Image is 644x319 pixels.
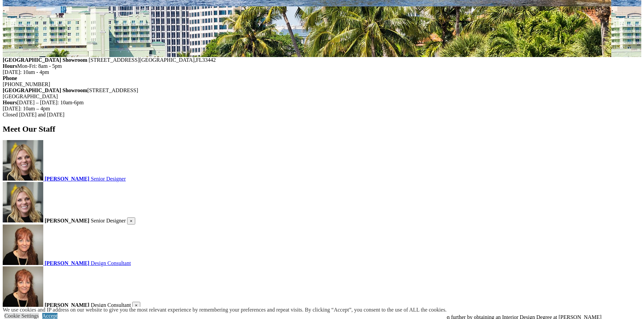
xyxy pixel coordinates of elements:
[45,218,89,223] strong: [PERSON_NAME]
[196,57,202,63] span: FL
[3,63,17,69] strong: Hours
[3,125,641,134] h2: Meet Our Staff
[3,307,447,313] div: We use cookies and IP address on our website to give you the most relevant experience by remember...
[89,57,139,63] span: [STREET_ADDRESS]
[3,75,17,81] strong: Phone
[132,302,140,309] button: Close
[91,302,131,308] span: Design Consultant
[3,87,87,93] strong: [GEOGRAPHIC_DATA] Showroom
[3,224,43,265] img: closet factory ftl designer Mary Jane Votypka
[3,100,17,105] strong: Hours
[45,176,89,182] strong: [PERSON_NAME]
[3,81,641,87] div: [PHONE_NUMBER]
[3,100,641,118] div: [DATE] – [DATE]: 10am-6pm [DATE]: 10am – 4pm Closed [DATE] and [DATE]
[45,260,89,266] strong: [PERSON_NAME]
[91,218,126,223] span: Senior Designer
[3,57,641,63] div: ,
[3,87,641,100] div: [STREET_ADDRESS] [GEOGRAPHIC_DATA]
[91,176,126,182] span: Senior Designer
[45,302,89,308] strong: [PERSON_NAME]
[3,140,641,182] a: Closet Factory Employee Megan De Rio [PERSON_NAME] Senior Designer
[202,57,216,63] span: 33442
[42,313,57,319] a: Accept
[3,224,641,266] a: closet factory ftl designer Mary Jane Votypka [PERSON_NAME] Design Consultant
[4,313,39,319] a: Cookie Settings
[3,63,641,75] div: Mon-Fri: 8am - 5pm [DATE]: 10am - 4pm
[91,260,131,266] span: Design Consultant
[3,266,43,307] img: closet factory ftl designer Mary Jane Votypka
[3,57,87,63] strong: [GEOGRAPHIC_DATA] Showroom
[3,140,43,181] img: Closet Factory Employee Megan De Rio
[127,217,135,224] button: Close
[130,218,133,223] span: ×
[135,303,138,308] span: ×
[139,57,194,63] span: [GEOGRAPHIC_DATA]
[3,182,43,222] img: Closet Factory Employee Megan De Rio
